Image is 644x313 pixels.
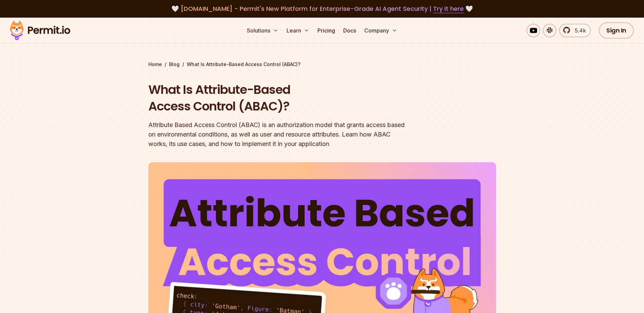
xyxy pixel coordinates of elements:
div: 🤍 🤍 [16,4,628,14]
img: Permit logo [7,19,73,42]
a: 5.4k [559,24,591,37]
a: Home [148,61,162,68]
a: Pricing [315,24,338,37]
a: Sign In [599,22,634,39]
div: Attribute Based Access Control (ABAC) is an authorization model that grants access based on envir... [148,120,409,149]
span: 5.4k [571,26,586,35]
button: Learn [284,24,312,37]
button: Solutions [244,24,281,37]
a: Docs [341,24,359,37]
a: Blog [169,61,180,68]
span: [DOMAIN_NAME] - Permit's New Platform for Enterprise-Grade AI Agent Security | [181,4,464,13]
a: Try it here [433,4,464,13]
h1: What Is Attribute-Based Access Control (ABAC)? [148,81,409,115]
button: Company [362,24,400,37]
div: / / [148,61,496,68]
